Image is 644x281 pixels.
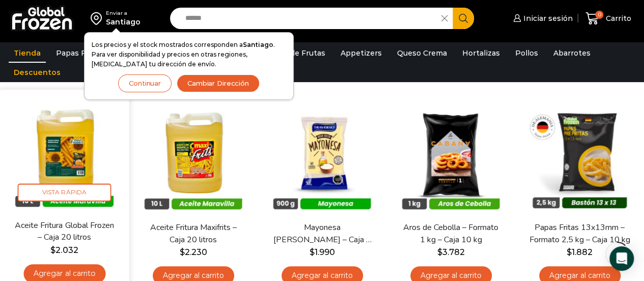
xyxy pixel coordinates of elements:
a: Appetizers [335,43,387,63]
a: Iniciar sesión [511,8,573,29]
button: Search button [453,8,474,29]
a: 0 Carrito [583,7,634,31]
a: Abarrotes [548,43,596,63]
div: Open Intercom Messenger [609,246,634,271]
bdi: 3.782 [437,247,465,257]
bdi: 2.032 [50,245,78,255]
span: Carrito [603,13,631,23]
a: Mayonesa [PERSON_NAME] – Caja 9 kilos [271,222,373,245]
a: Papas Fritas [51,43,107,63]
bdi: 2.230 [180,247,207,257]
a: Hortalizas [457,43,505,63]
strong: Santiago [243,41,273,48]
span: $ [50,245,55,255]
a: Aros de Cebolla – Formato 1 kg – Caja 10 kg [400,222,502,245]
p: Los precios y el stock mostrados corresponden a . Para ver disponibilidad y precios en otras regi... [92,40,286,69]
span: $ [437,247,442,257]
button: Cambiar Dirección [177,74,260,92]
a: Descuentos [9,63,66,82]
button: Continuar [118,74,172,92]
bdi: 1.990 [310,247,335,257]
div: Santiago [106,17,141,27]
a: Papas Fritas 13x13mm – Formato 2,5 kg – Caja 10 kg [528,222,631,245]
a: Queso Crema [392,43,452,63]
img: address-field-icon.svg [91,10,106,27]
span: Vista Rápida [18,184,111,201]
a: Aceite Fritura Maxifrits – Caja 20 litros [142,222,244,245]
span: $ [180,247,185,257]
span: 0 [595,11,603,19]
a: Pulpa de Frutas [262,43,330,63]
span: Iniciar sesión [521,13,573,23]
a: Aceite Fritura Global Frozen – Caja 20 litros [13,220,116,244]
a: Pollos [510,43,543,63]
a: Tienda [9,43,46,63]
div: Enviar a [106,10,141,17]
span: $ [310,247,315,257]
span: $ [567,247,572,257]
bdi: 1.882 [567,247,593,257]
